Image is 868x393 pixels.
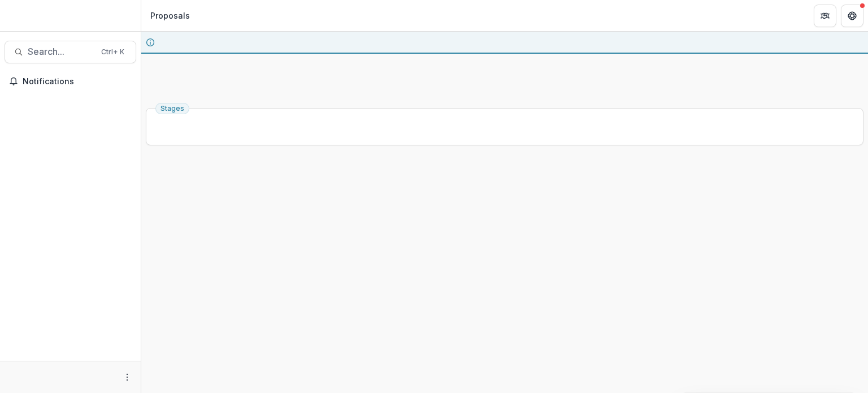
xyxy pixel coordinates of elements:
button: More [120,370,134,384]
span: Stages [160,105,184,113]
button: Partners [814,5,836,27]
span: Search... [28,46,94,57]
button: Search... [5,41,136,63]
nav: breadcrumb [146,7,194,24]
div: Ctrl + K [99,46,127,58]
div: Proposals [150,10,190,21]
button: Notifications [5,72,136,90]
span: Notifications [23,77,132,87]
button: Get Help [841,5,863,27]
